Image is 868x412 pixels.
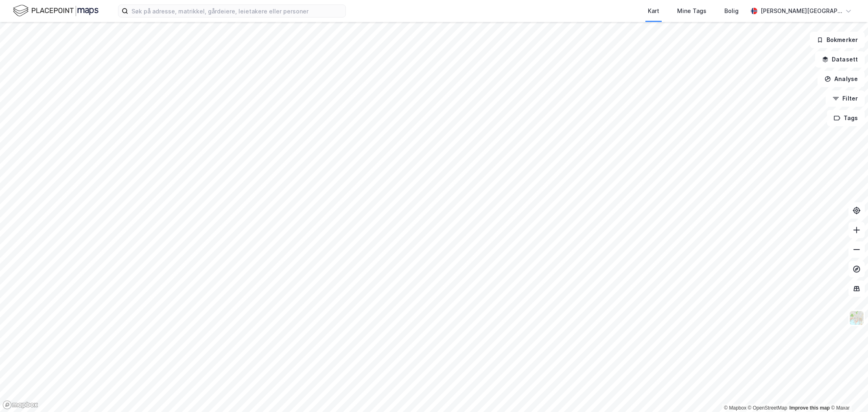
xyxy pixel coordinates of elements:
iframe: Chat Widget [827,373,868,412]
img: logo.f888ab2527a4732fd821a326f86c7f29.svg [13,4,98,18]
div: [PERSON_NAME][GEOGRAPHIC_DATA] [761,6,842,16]
input: Søk på adresse, matrikkel, gårdeiere, leietakere eller personer [128,5,345,17]
div: Mine Tags [677,6,706,16]
div: Kart [648,6,659,16]
div: Bolig [724,6,739,16]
